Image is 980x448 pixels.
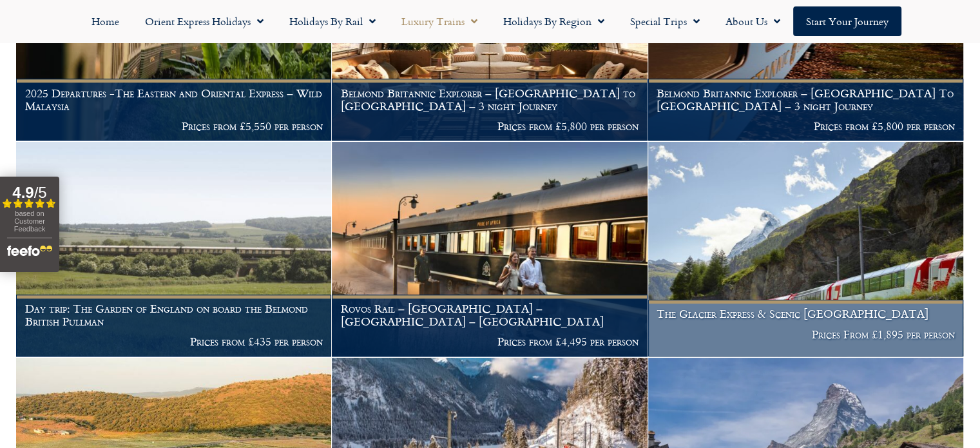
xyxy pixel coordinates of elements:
[25,120,323,133] p: Prices from £5,550 per person
[332,142,648,357] a: Rovos Rail – [GEOGRAPHIC_DATA] – [GEOGRAPHIC_DATA] – [GEOGRAPHIC_DATA] Prices from £4,495 per person
[793,6,901,36] a: Start your Journey
[713,6,793,36] a: About Us
[25,335,323,348] p: Prices from £435 per person
[657,328,954,341] p: Prices From £1,895 per person
[79,6,132,36] a: Home
[657,120,954,133] p: Prices from £5,800 per person
[341,335,639,348] p: Prices from £4,495 per person
[132,6,276,36] a: Orient Express Holidays
[341,87,639,112] h1: Belmond Britannic Explorer – [GEOGRAPHIC_DATA] to [GEOGRAPHIC_DATA] – 3 night Journey
[657,87,954,112] h1: Belmond Britannic Explorer – [GEOGRAPHIC_DATA] To [GEOGRAPHIC_DATA] – 3 night Journey
[617,6,713,36] a: Special Trips
[332,142,647,356] img: Pride Of Africa Train Holiday
[389,6,490,36] a: Luxury Trains
[657,307,954,320] h1: The Glacier Express & Scenic [GEOGRAPHIC_DATA]
[341,120,639,133] p: Prices from £5,800 per person
[490,6,617,36] a: Holidays by Region
[25,87,323,112] h1: 2025 Departures -The Eastern and Oriental Express – Wild Malaysia
[648,142,964,357] a: The Glacier Express & Scenic [GEOGRAPHIC_DATA] Prices From £1,895 per person
[16,142,332,357] a: Day trip: The Garden of England on board the Belmond British Pullman Prices from £435 per person
[25,302,323,327] h1: Day trip: The Garden of England on board the Belmond British Pullman
[276,6,389,36] a: Holidays by Rail
[6,6,974,36] nav: Menu
[341,302,639,327] h1: Rovos Rail – [GEOGRAPHIC_DATA] – [GEOGRAPHIC_DATA] – [GEOGRAPHIC_DATA]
